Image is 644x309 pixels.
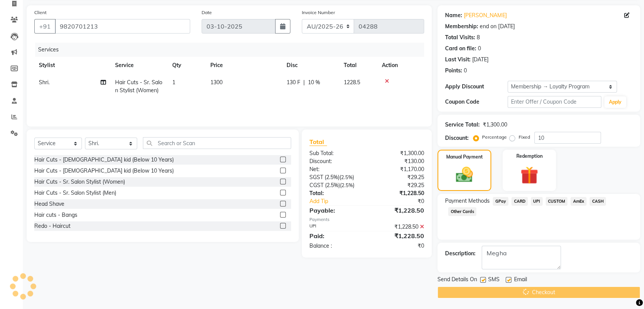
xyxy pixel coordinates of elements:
label: Date [202,9,212,16]
div: ( ) [304,173,367,181]
label: Manual Payment [446,154,483,160]
div: Membership: [445,22,478,30]
div: ₹29.25 [367,173,430,181]
th: Service [111,57,168,74]
label: Redemption [516,153,542,160]
label: Client [34,9,46,16]
input: Search or Scan [143,137,291,149]
span: SMS [488,275,500,285]
img: _gift.svg [515,164,543,186]
span: Other Cards [448,207,476,216]
th: Qty [168,57,206,74]
div: ₹1,228.50 [367,223,430,231]
div: Hair Cuts - [DEMOGRAPHIC_DATA] kid (Below 10 Years) [34,167,174,175]
span: SGST (2.5%) [309,174,340,181]
th: Price [206,57,282,74]
div: Coupon Code [445,98,508,106]
th: Disc [282,57,339,74]
input: Enter Offer / Coupon Code [508,96,601,108]
div: ₹1,300.00 [483,121,507,129]
label: Invoice Number [302,9,335,16]
span: CGST (2.5%) [309,182,340,189]
div: ₹1,170.00 [367,165,430,173]
div: 0 [478,45,481,53]
div: Hair Cuts - [DEMOGRAPHIC_DATA] kid (Below 10 Years) [34,156,174,164]
input: Search by Name/Mobile/Email/Code [55,19,190,34]
div: 8 [477,34,480,42]
span: CASH [590,197,606,206]
div: Points: [445,67,462,75]
span: | [303,78,305,86]
div: Head Shave [34,200,64,208]
button: Apply [604,96,626,108]
div: ( ) [304,181,367,189]
a: Add Tip [304,197,377,205]
span: Email [514,275,527,285]
div: Total Visits: [445,34,475,42]
div: Net: [304,165,367,173]
span: 1228.5 [344,79,360,86]
div: Name: [445,11,462,19]
span: Send Details On [437,275,477,285]
div: Services [35,43,430,57]
div: ₹130.00 [367,157,430,165]
div: Total: [304,189,367,197]
a: [PERSON_NAME] [464,11,506,19]
span: 10 % [308,78,320,86]
th: Stylist [34,57,111,74]
th: Total [339,57,377,74]
span: 1300 [210,79,223,86]
span: Payment Methods [445,197,490,205]
div: ₹1,228.50 [367,231,430,240]
img: _cash.svg [450,165,478,184]
div: Payments [309,216,424,223]
span: Total [309,138,327,146]
span: 130 F [287,78,300,86]
div: Paid: [304,231,367,240]
div: Last Visit: [445,56,471,64]
div: Description: [445,250,476,258]
div: ₹0 [367,242,430,250]
div: Hair Cuts - Sr. Salon Stylist (Men) [34,189,116,197]
span: 2.5% [341,182,353,188]
span: 2.5% [341,174,352,180]
div: end on [DATE] [480,22,514,30]
div: Sub Total: [304,149,367,157]
div: [DATE] [472,56,489,64]
div: 0 [464,67,467,75]
div: Hair cuts - Bangs [34,211,77,219]
div: ₹0 [377,197,430,205]
div: ₹29.25 [367,181,430,189]
div: Redo - Haircut [34,222,70,230]
th: Action [377,57,424,74]
label: Fixed [518,134,530,141]
span: AmEx [570,197,586,206]
div: ₹1,228.50 [367,189,430,197]
span: GPay [493,197,508,206]
div: ₹1,300.00 [367,149,430,157]
div: Service Total: [445,121,480,129]
span: CUSTOM [546,197,568,206]
div: Card on file: [445,45,476,53]
span: 1 [172,79,175,86]
label: Percentage [482,134,506,141]
div: Discount: [304,157,367,165]
div: Balance : [304,242,367,250]
span: Hair Cuts - Sr. Salon Stylist (Women) [115,79,162,94]
div: ₹1,228.50 [367,206,430,215]
span: Shri. [39,79,50,86]
div: UPI [304,223,367,231]
div: Apply Discount [445,83,508,91]
button: +91 [34,19,56,34]
div: Hair Cuts - Sr. Salon Stylist (Women) [34,178,125,186]
span: UPI [531,197,543,206]
div: Discount: [445,134,469,142]
span: CARD [511,197,528,206]
div: Payable: [304,206,367,215]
